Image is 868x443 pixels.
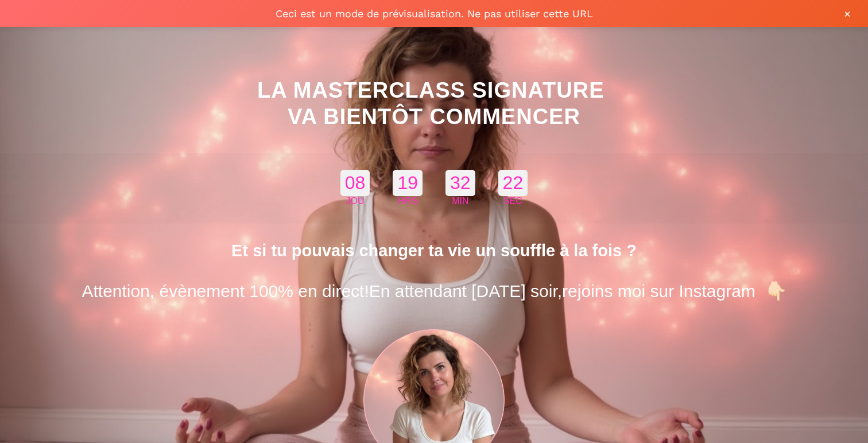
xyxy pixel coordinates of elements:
span: En attendant [DATE] soir, [369,282,562,301]
span: rejoins moi sur Instagram 👇🏻 [562,282,786,301]
div: 32 [445,170,475,196]
div: HRS [393,196,423,206]
button: × [838,5,857,23]
div: MIN [445,196,475,206]
h1: LA MASTERCLASS SIGNATURE VA BIENTÔT COMMENCER [17,72,851,136]
div: SEC [498,196,528,206]
b: Et si tu pouvais changer ta vie un souffle à la fois ? [231,241,637,260]
span: Ceci est un mode de prévisualisation. Ne pas utiliser cette URL [11,7,857,20]
div: 19 [393,170,423,196]
div: 22 [498,170,528,196]
span: Attention, évènement 100% en direct! [82,282,369,301]
div: 08 [340,170,370,196]
div: JOU [340,196,370,206]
